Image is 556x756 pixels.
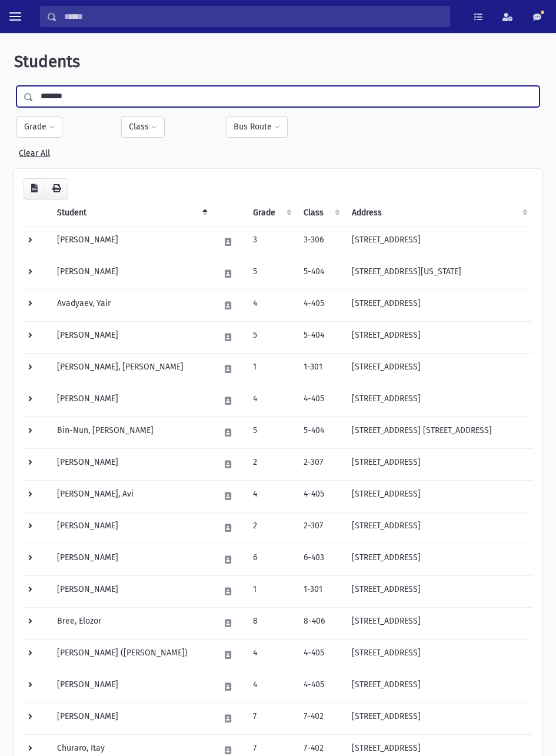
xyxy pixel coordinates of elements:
[16,116,62,138] button: Grade
[345,289,532,321] td: [STREET_ADDRESS]
[297,671,345,702] td: 4-405
[57,6,450,27] input: Search
[246,353,297,385] td: 1
[297,226,345,258] td: 3-306
[50,226,212,258] td: [PERSON_NAME]
[345,226,532,258] td: [STREET_ADDRESS]
[50,321,212,353] td: [PERSON_NAME]
[297,385,345,417] td: 4-405
[50,607,212,639] td: Bree, Elozor
[345,512,532,544] td: [STREET_ADDRESS]
[246,480,297,512] td: 4
[297,448,345,480] td: 2-307
[50,417,212,448] td: Bin-Nun, [PERSON_NAME]
[50,289,212,321] td: Avadyaev, Yair
[345,702,532,734] td: [STREET_ADDRESS]
[297,607,345,639] td: 8-406
[297,702,345,734] td: 7-402
[345,607,532,639] td: [STREET_ADDRESS]
[297,575,345,607] td: 1-301
[246,226,297,258] td: 3
[50,199,212,227] th: Student: activate to sort column descending
[345,199,532,227] th: Address: activate to sort column ascending
[345,321,532,353] td: [STREET_ADDRESS]
[226,116,288,138] button: Bus Route
[246,671,297,702] td: 4
[246,417,297,448] td: 5
[50,512,212,544] td: [PERSON_NAME]
[246,512,297,544] td: 2
[345,353,532,385] td: [STREET_ADDRESS]
[246,607,297,639] td: 8
[50,480,212,512] td: [PERSON_NAME], Avi
[345,480,532,512] td: [STREET_ADDRESS]
[19,144,50,158] a: Clear All
[345,385,532,417] td: [STREET_ADDRESS]
[297,353,345,385] td: 1-301
[297,258,345,289] td: 5-404
[50,385,212,417] td: [PERSON_NAME]
[50,702,212,734] td: [PERSON_NAME]
[5,6,26,27] button: toggle menu
[345,575,532,607] td: [STREET_ADDRESS]
[50,544,212,575] td: [PERSON_NAME]
[50,448,212,480] td: [PERSON_NAME]
[14,52,80,71] span: Students
[24,178,45,199] button: CSV
[246,321,297,353] td: 5
[246,385,297,417] td: 4
[246,258,297,289] td: 5
[246,199,297,227] th: Grade: activate to sort column ascending
[246,702,297,734] td: 7
[297,639,345,671] td: 4-405
[246,575,297,607] td: 1
[246,448,297,480] td: 2
[246,544,297,575] td: 6
[345,544,532,575] td: [STREET_ADDRESS]
[50,671,212,702] td: [PERSON_NAME]
[345,417,532,448] td: [STREET_ADDRESS] [STREET_ADDRESS]
[50,258,212,289] td: [PERSON_NAME]
[121,116,165,138] button: Class
[297,480,345,512] td: 4-405
[45,178,68,199] button: Print
[297,199,345,227] th: Class: activate to sort column ascending
[297,544,345,575] td: 6-403
[50,575,212,607] td: [PERSON_NAME]
[297,512,345,544] td: 2-307
[246,289,297,321] td: 4
[50,639,212,671] td: [PERSON_NAME] ([PERSON_NAME])
[345,258,532,289] td: [STREET_ADDRESS][US_STATE]
[297,417,345,448] td: 5-404
[345,671,532,702] td: [STREET_ADDRESS]
[297,321,345,353] td: 5-404
[246,639,297,671] td: 4
[297,289,345,321] td: 4-405
[50,353,212,385] td: [PERSON_NAME], [PERSON_NAME]
[345,639,532,671] td: [STREET_ADDRESS]
[345,448,532,480] td: [STREET_ADDRESS]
